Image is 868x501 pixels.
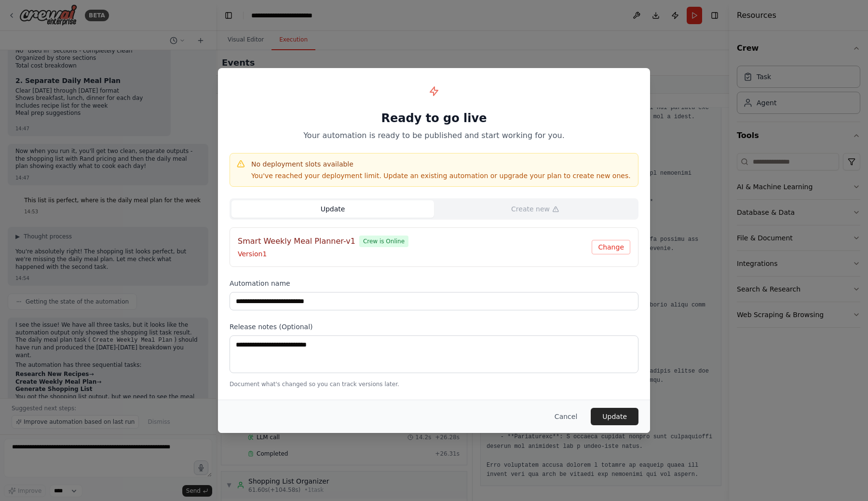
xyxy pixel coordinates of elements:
label: Release notes (Optional) [230,322,638,332]
h4: Smart Weekly Meal Planner-v1 [238,236,355,247]
span: Crew is Online [359,236,408,247]
button: Update [591,408,638,425]
button: Update [231,200,434,218]
button: Cancel [547,408,585,425]
h4: No deployment slots available [251,159,631,169]
label: Automation name [230,278,638,288]
button: Change [592,240,630,254]
p: Document what's changed so you can track versions later. [230,380,638,388]
p: Your automation is ready to be published and start working for you. [230,130,638,141]
p: You've reached your deployment limit. Update an existing automation or upgrade your plan to creat... [251,171,631,181]
p: Version 1 [238,249,592,259]
button: Create new [434,200,637,218]
h1: Ready to go live [230,111,638,126]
